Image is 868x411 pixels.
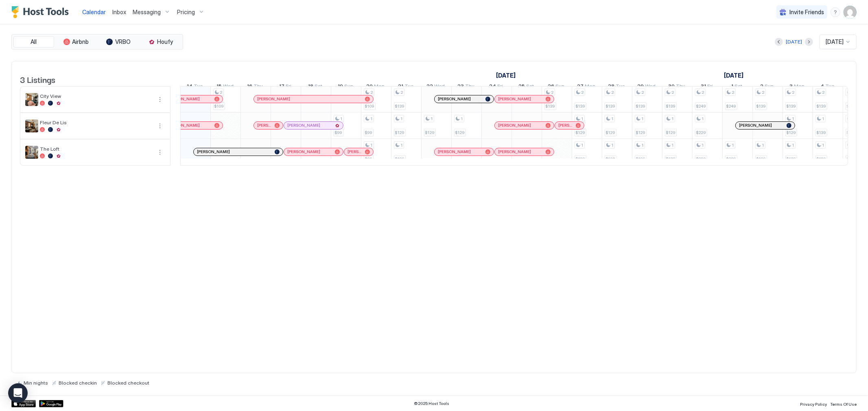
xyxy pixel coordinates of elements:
a: Inbox [112,8,126,16]
a: October 16, 2025 [245,81,265,93]
span: 28 [608,83,615,91]
span: 2 [732,90,735,95]
span: $139 [576,104,585,109]
span: 1 [672,143,674,148]
span: Fleur De Lis [40,119,152,125]
span: 1 [582,143,584,148]
button: More options [155,121,165,131]
button: Houfy [140,36,181,48]
span: 25 [518,83,525,91]
span: 1 [822,116,824,121]
span: 1 [401,116,403,121]
span: 29 [638,83,644,91]
span: 1 [792,116,794,121]
span: Terms Of Use [830,402,857,407]
span: Mon [374,83,385,91]
span: $129 [606,130,615,135]
a: October 19, 2025 [336,81,355,93]
span: Thu [254,83,263,91]
span: 22 [427,83,433,91]
span: 21 [398,83,403,91]
span: [PERSON_NAME] [438,96,471,102]
a: Host Tools Logo [11,6,72,18]
a: November 1, 2025 [722,69,746,81]
span: 2 [762,90,765,95]
div: menu [155,121,165,131]
span: 2 [761,83,764,91]
span: 1 [672,116,674,121]
span: $129 [636,156,645,162]
div: listing image [25,119,38,132]
span: Wed [435,83,445,91]
span: [PERSON_NAME] [287,123,320,128]
a: October 15, 2025 [214,81,236,93]
a: November 5, 2025 [848,81,867,93]
span: 1 [431,116,433,121]
span: Blocked checkin [59,380,97,386]
a: October 18, 2025 [306,81,325,93]
span: 2 [551,90,554,95]
a: October 30, 2025 [666,81,687,93]
span: 1 [732,143,734,148]
span: 30 [668,83,675,91]
span: 1 [732,83,734,91]
span: Tue [404,83,413,91]
span: Pricing [177,9,195,16]
span: [PERSON_NAME] [498,96,531,102]
span: Sat [735,83,743,91]
div: User profile [844,6,857,19]
span: 2 [220,90,223,95]
span: $139 [606,104,615,109]
button: VRBO [98,36,139,48]
span: Thu [676,83,685,91]
span: [PERSON_NAME] [438,149,471,154]
span: $129 [636,130,645,135]
span: $129 [576,130,585,135]
span: 24 [489,83,496,91]
span: 1 [371,143,373,148]
a: Calendar [82,8,106,16]
a: Privacy Policy [800,399,827,408]
span: $129 [455,130,465,135]
span: 1 [341,116,343,121]
span: Min nights [24,380,48,386]
span: Fri [286,83,291,91]
span: 14 [187,83,193,91]
span: 1 [762,143,764,148]
span: The Loft [40,146,152,152]
span: 1 [612,143,614,148]
span: $129 [425,130,435,135]
span: $139 [847,104,856,109]
span: 1 [642,143,644,148]
span: Calendar [82,9,106,15]
span: $129 [395,156,404,162]
span: [PERSON_NAME] [498,123,531,128]
span: 3 [790,83,793,91]
span: 1 [822,143,824,148]
span: $139 [787,104,796,109]
span: 23 [457,83,464,91]
span: $229 [726,156,736,162]
a: November 4, 2025 [818,81,836,93]
span: VRBO [115,38,131,45]
div: menu [831,7,840,17]
span: 2 [582,90,584,95]
span: $129 [606,156,615,162]
div: tab-group [11,34,183,50]
a: October 14, 2025 [185,81,205,93]
span: $139 [546,104,555,109]
span: [PERSON_NAME] [257,96,290,102]
button: Next month [805,38,813,46]
a: October 23, 2025 [455,81,477,93]
span: [PERSON_NAME] [287,149,320,154]
span: 20 [367,83,373,91]
span: 4 [820,83,824,91]
a: October 25, 2025 [516,81,536,93]
span: $139 [395,104,404,109]
span: 18 [308,83,314,91]
span: $229 [696,156,706,162]
span: 1 [702,143,704,148]
a: October 29, 2025 [636,81,658,93]
span: $139 [636,104,645,109]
